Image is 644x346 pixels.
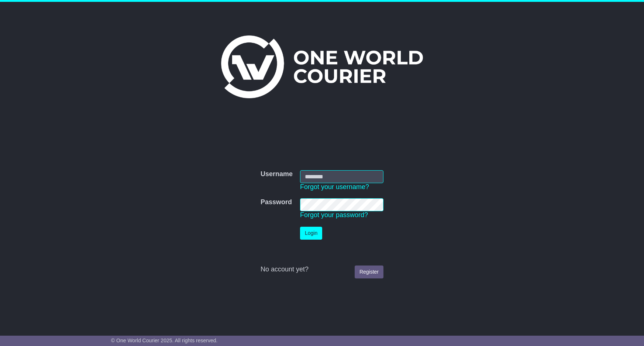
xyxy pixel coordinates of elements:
a: Forgot your username? [300,183,369,191]
span: © One World Courier 2025. All rights reserved. [111,338,218,343]
label: Password [261,198,292,206]
a: Register [355,266,383,278]
a: Forgot your password? [300,211,368,219]
label: Username [261,170,293,178]
img: One World [221,35,423,98]
div: No account yet? [261,266,383,274]
button: Login [300,227,322,240]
